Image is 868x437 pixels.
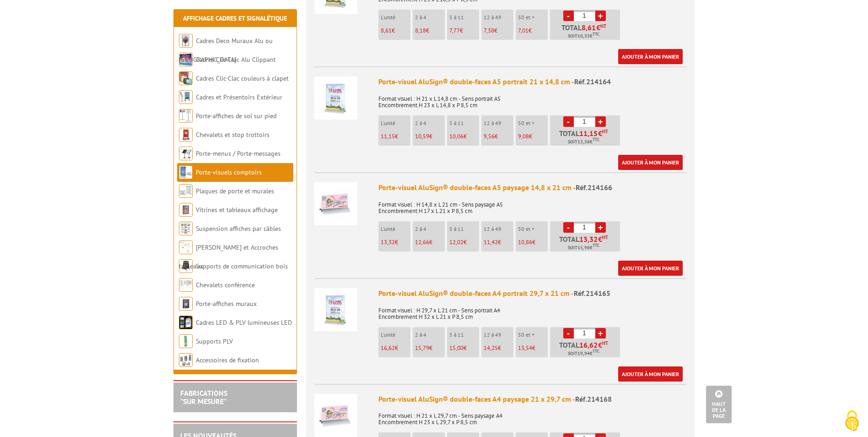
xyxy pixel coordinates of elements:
[518,132,529,140] span: 9,08
[196,206,278,214] a: Vitrines et tableaux affichage
[196,356,259,364] a: Accessoires de fixation
[598,341,602,349] span: €
[582,24,596,31] span: 8,61
[179,34,193,48] img: Cadres Deco Muraux Alu ou Bois
[593,349,599,354] sup: TTC
[574,289,610,298] span: Réf.214165
[577,350,590,357] span: 19,94
[568,33,599,40] span: Soit €
[595,222,606,233] a: +
[314,182,357,225] img: Porte-visuel AluSign® double-faces A5 paysage 14,8 x 21 cm
[568,244,599,251] span: Soit €
[179,278,193,292] img: Chevalets conférence
[579,130,598,137] span: 11,15
[378,195,687,214] p: Format visuel : H 14,8 x L 21 cm - Sens paysage A5 Encombrement H 17 x L 21 x P 8,5 cm
[449,344,464,352] span: 15,00
[449,132,464,140] span: 10,06
[449,120,479,126] p: 5 à 11
[518,239,548,246] p: €
[577,244,590,251] span: 15,98
[196,262,288,270] a: Supports de communication bois
[563,116,574,127] a: -
[449,238,464,246] span: 12,02
[381,345,410,351] p: €
[618,49,683,64] a: Ajouter à mon panier
[378,182,687,193] div: Porte-visuel AluSign® double-faces A5 paysage 14,8 x 21 cm -
[518,344,532,352] span: 13,54
[579,341,598,349] span: 16,62
[484,344,498,352] span: 14,25
[196,337,233,345] a: Supports PLV
[415,345,445,351] p: €
[381,344,395,352] span: 16,62
[598,130,602,137] span: €
[415,27,426,34] span: 8,18
[381,332,410,338] p: L'unité
[593,137,599,142] sup: TTC
[179,128,193,142] img: Chevalets et stop trottoirs
[179,297,193,311] img: Porte-affiches muraux
[484,332,513,338] p: 12 à 49
[179,165,193,179] img: Porte-visuels comptoirs
[314,394,357,437] img: Porte-visuel AluSign® double-faces A4 paysage 21 x 29,7 cm
[415,14,445,21] p: 2 à 4
[415,344,429,352] span: 15,79
[449,27,460,34] span: 7,77
[415,133,445,140] p: €
[449,345,479,351] p: €
[415,238,429,246] span: 12,66
[484,27,494,34] span: 7,38
[179,71,193,85] img: Cadres Clic-Clac couleurs à clapet
[602,234,608,240] sup: HT
[518,226,548,232] p: 50 et +
[415,27,445,34] p: €
[602,340,608,346] sup: HT
[484,239,513,246] p: €
[179,240,193,254] img: Cimaises et Accroches tableaux
[196,318,292,327] a: Cadres LED & PLV lumineuses LED
[196,168,262,176] a: Porte-visuels comptoirs
[378,89,687,109] p: Format visuel : H 21 x L 14,8 cm - Sens portrait A5 Encombrement H 23 x L 14,8 x P 8,5 cm
[595,11,606,21] a: +
[706,386,732,423] a: Haut de la page
[449,226,479,232] p: 5 à 11
[484,133,513,140] p: €
[577,33,590,40] span: 10,33
[576,183,612,192] span: Réf.214166
[196,300,257,308] a: Porte-affiches muraux
[179,222,193,235] img: Suspension affiches par câbles
[381,239,410,246] p: €
[179,184,193,198] img: Plaques de porte et murales
[518,238,532,246] span: 10,86
[595,328,606,339] a: +
[484,120,513,126] p: 12 à 49
[378,288,687,299] div: Porte-visuel AluSign® double-faces A4 portrait 29,7 x 21 cm -
[596,24,600,31] span: €
[179,37,273,64] a: Cadres Deco Muraux Alu ou [GEOGRAPHIC_DATA]
[563,328,574,339] a: -
[180,388,227,406] a: FABRICATIONS"Sur Mesure"
[449,239,479,246] p: €
[449,14,479,21] p: 5 à 11
[196,74,289,82] a: Cadres Clic-Clac couleurs à clapet
[314,76,357,120] img: Porte-visuel AluSign® double-faces A5 portrait 21 x 14,8 cm
[552,130,620,146] p: Total
[841,410,863,432] img: Cookies (fenêtre modale)
[518,120,548,126] p: 50 et +
[179,203,193,217] img: Vitrines et tableaux affichage
[415,226,445,232] p: 2 à 4
[518,14,548,21] p: 50 et +
[415,120,445,126] p: 2 à 4
[381,120,410,126] p: L'unité
[179,334,193,348] img: Supports PLV
[179,109,193,123] img: Porte-affiches de sol sur pied
[179,243,278,270] a: [PERSON_NAME] et Accroches tableaux
[449,332,479,338] p: 5 à 11
[381,27,410,34] p: €
[577,138,590,146] span: 13,38
[568,350,599,357] span: Soit €
[196,187,274,195] a: Plaques de porte et murales
[618,155,683,170] a: Ajouter à mon panier
[563,222,574,233] a: -
[179,353,193,367] img: Accessoires de fixation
